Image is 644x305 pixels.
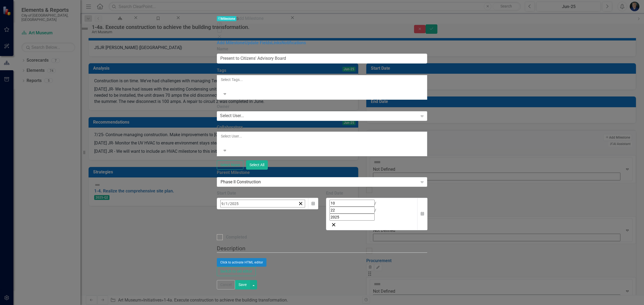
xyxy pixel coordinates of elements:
button: Select All [246,160,268,170]
input: dd [225,200,228,207]
button: Select None [217,160,243,170]
legend: Description [217,244,427,253]
span: / [228,201,230,206]
a: Update Fields [245,40,271,45]
div: Phase II Construction [221,179,418,185]
button: Save [235,280,250,289]
a: Links [271,40,281,45]
label: Parent Milestone [217,170,427,176]
span: / [375,208,376,212]
span: Add Milestone [236,16,264,21]
label: Owner [217,104,427,110]
label: Collaborators [217,124,427,131]
a: Add Milestone [217,40,245,45]
div: End Date [326,190,427,196]
input: mm [221,200,224,207]
span: Milestone [217,16,236,21]
div: Select User... [221,133,423,139]
button: Switch to old editor [217,267,256,276]
input: Milestone Name [217,54,427,64]
div: Select Tags... [221,77,423,82]
button: Click to activate HTML editor [217,258,266,267]
span: / [375,201,376,205]
label: Tags [217,68,427,74]
div: Start Date [217,190,318,196]
input: yyyy [230,200,239,207]
label: Name [217,46,427,52]
a: Notifications [281,40,306,45]
button: Cancel [217,280,235,289]
span: / [224,201,225,206]
div: Select User... [220,113,244,119]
